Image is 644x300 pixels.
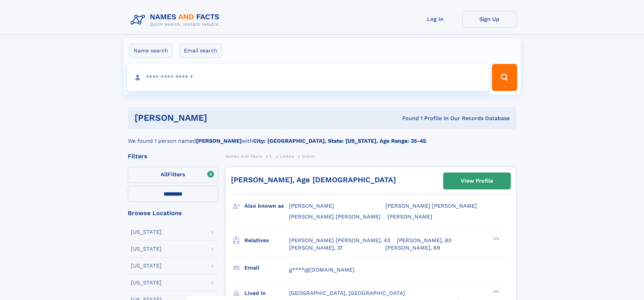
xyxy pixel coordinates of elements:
[128,210,218,216] div: Browse Locations
[135,114,305,122] h1: [PERSON_NAME]
[253,138,426,144] b: City: [GEOGRAPHIC_DATA], State: [US_STATE], Age Range: 35-45
[462,11,517,27] a: Sign Up
[244,287,289,299] h3: Lived in
[289,203,334,209] span: [PERSON_NAME]
[270,154,272,159] span: L
[289,244,343,252] a: [PERSON_NAME], 37
[127,64,489,91] input: search input
[492,64,517,91] button: Search Button
[244,200,289,212] h3: Also known as
[129,44,172,58] label: Name search
[289,237,390,244] a: [PERSON_NAME] [PERSON_NAME], 43
[244,235,289,246] h3: Relatives
[244,262,289,274] h3: Email
[289,213,381,220] span: [PERSON_NAME] [PERSON_NAME]
[128,153,218,159] div: Filters
[280,152,294,160] a: Letizia
[196,138,242,144] b: [PERSON_NAME]
[385,244,440,252] a: [PERSON_NAME], 69
[161,171,168,178] span: All
[397,237,452,244] a: [PERSON_NAME], 80
[387,213,432,220] span: [PERSON_NAME]
[461,173,493,189] div: View Profile
[180,44,222,58] label: Email search
[280,154,294,159] span: Letizia
[302,154,314,159] span: Grant
[492,289,500,294] div: ❯
[131,246,162,252] div: [US_STATE]
[270,152,272,160] a: L
[385,203,477,209] span: [PERSON_NAME] [PERSON_NAME]
[131,263,162,269] div: [US_STATE]
[128,11,225,29] img: Logo Names and Facts
[128,129,517,145] div: We found 1 person named with .
[305,115,510,122] div: Found 1 Profile In Our Records Database
[492,236,500,241] div: ❯
[131,229,162,235] div: [US_STATE]
[131,280,162,285] div: [US_STATE]
[128,167,218,183] label: Filters
[289,290,405,296] span: [GEOGRAPHIC_DATA], [GEOGRAPHIC_DATA]
[225,152,262,160] a: Names and Facts
[231,176,396,184] a: [PERSON_NAME], Age [DEMOGRAPHIC_DATA]
[408,11,462,27] a: Log In
[444,173,510,189] a: View Profile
